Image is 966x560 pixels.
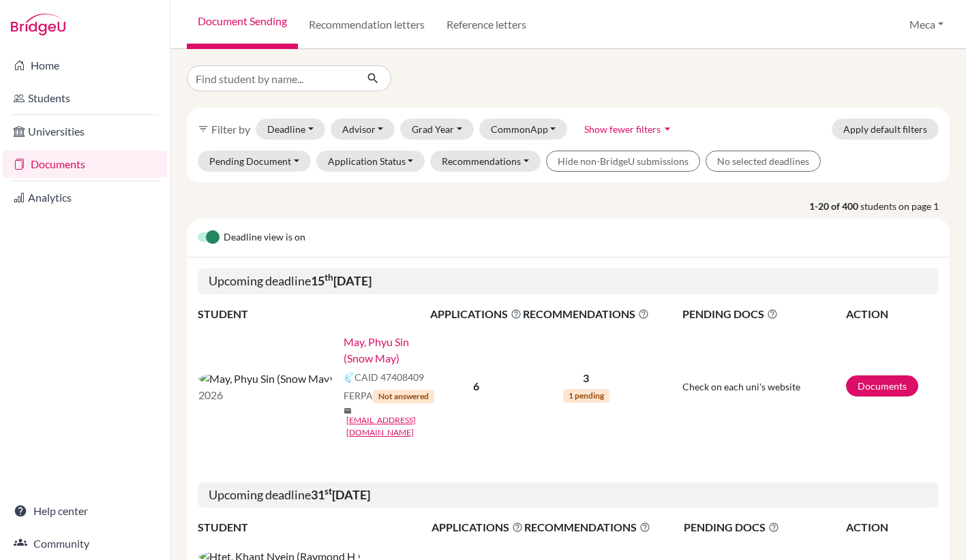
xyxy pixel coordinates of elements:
[3,84,167,112] a: Students
[198,518,431,536] th: STUDENT
[845,305,939,323] th: ACTION
[3,497,167,525] a: Help center
[3,530,167,557] a: Community
[706,151,821,172] button: No selected deadlines
[256,119,325,140] button: Deadline
[211,123,250,136] span: Filter by
[198,268,939,294] h5: Upcoming deadline
[661,122,674,136] i: arrow_drop_down
[198,371,333,387] img: May, Phyu Sin (Snow May)
[354,370,424,384] span: CAID 47408409
[3,184,167,211] a: Analytics
[344,372,354,383] img: Common App logo
[3,52,167,79] a: Home
[3,151,167,178] a: Documents
[324,272,333,283] sup: th
[432,519,523,535] span: APPLICATIONS
[344,334,439,367] a: May, Phyu Sin (Snow May)
[523,370,649,386] p: 3
[198,482,939,508] h5: Upcoming deadline
[3,118,167,145] a: Universities
[903,12,950,37] button: Meca
[373,390,434,403] span: Not answered
[198,123,209,134] i: filter_list
[684,519,845,535] span: PENDING DOCS
[523,306,649,322] span: RECOMMENDATIONS
[832,119,939,140] button: Apply default filters
[584,123,661,135] span: Show fewer filters
[11,14,65,35] img: Bridge-U
[324,486,332,497] sup: st
[311,487,370,502] b: 31 [DATE]
[682,306,845,322] span: PENDING DOCS
[473,379,479,392] b: 6
[546,151,700,172] button: Hide non-BridgeU submissions
[316,151,425,172] button: Application Status
[682,381,800,392] span: Check on each uni's website
[524,519,650,535] span: RECOMMENDATIONS
[344,407,352,415] span: mail
[331,119,395,140] button: Advisor
[346,414,439,439] a: [EMAIL_ADDRESS][DOMAIN_NAME]
[344,388,434,403] span: FERPA
[479,119,568,140] button: CommonApp
[198,151,311,172] button: Pending Document
[845,518,939,536] th: ACTION
[430,151,541,172] button: Recommendations
[573,119,686,140] button: Show fewer filtersarrow_drop_down
[224,230,305,246] span: Deadline view is on
[860,199,950,213] span: students on page 1
[400,119,474,140] button: Grad Year
[809,199,860,213] strong: 1-20 of 400
[198,305,429,323] th: STUDENT
[563,389,609,403] span: 1 pending
[198,387,333,403] p: 2026
[846,375,918,396] a: Documents
[311,273,372,288] b: 15 [DATE]
[187,65,356,91] input: Find student by name...
[430,306,522,322] span: APPLICATIONS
